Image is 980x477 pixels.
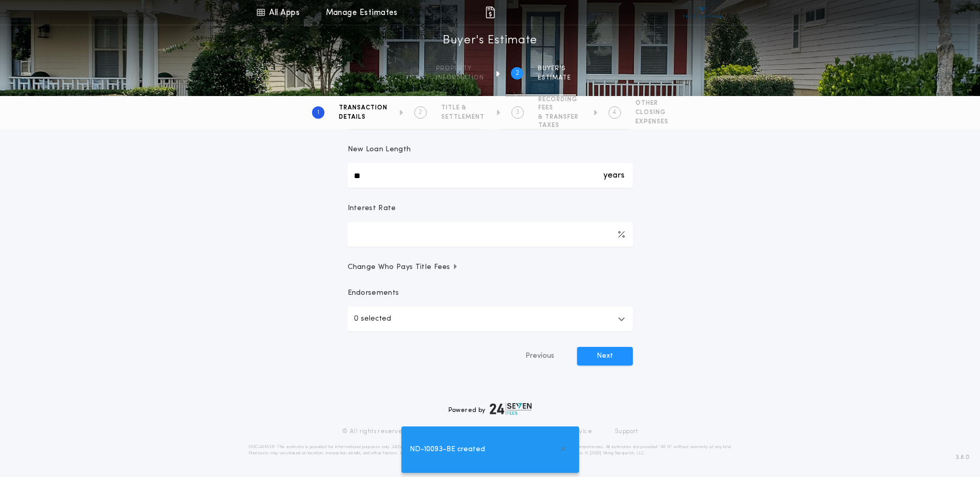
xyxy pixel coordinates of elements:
h2: 2 [418,108,422,117]
h2: 4 [613,108,616,117]
p: New Loan Length [348,145,411,155]
span: SETTLEMENT [441,113,485,121]
img: logo [490,403,532,415]
span: EXPENSES [635,118,668,126]
span: DETAILS [339,113,387,121]
span: CLOSING [635,108,668,117]
h1: Buyer's Estimate [443,33,537,49]
span: & TRANSFER TAXES [538,113,582,130]
p: Interest Rate [348,203,396,214]
span: TRANSACTION [339,104,387,112]
button: Change Who Pays Title Fees [348,262,633,273]
h2: 3 [516,108,519,117]
p: Endorsements [348,288,633,298]
input: Interest Rate [348,222,633,247]
span: TITLE & [441,104,485,112]
div: years [603,163,625,188]
span: ND-10093-BE created [410,444,485,455]
img: img [484,6,496,19]
button: 0 selected [348,307,633,331]
button: Previous [505,347,575,365]
button: Next [577,347,633,365]
span: Change Who Pays Title Fees [348,262,459,273]
p: 0 selected [354,313,391,325]
span: Property [436,65,484,73]
span: information [436,74,484,82]
span: OTHER [635,99,668,107]
h2: 1 [317,108,319,117]
span: RECORDING FEES [538,96,582,112]
h2: 2 [516,69,519,77]
span: ESTIMATE [538,74,571,82]
img: vs-icon [683,7,722,18]
div: Powered by [448,403,532,415]
span: BUYER'S [538,65,571,73]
